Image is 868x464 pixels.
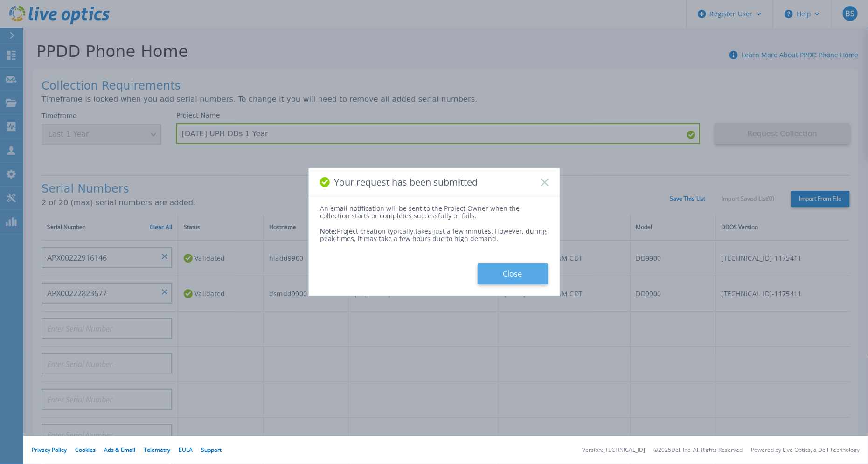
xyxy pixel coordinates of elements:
[104,446,135,454] a: Ads & Email
[320,220,548,242] div: Project creation typically takes just a few minutes. However, during peak times, it may take a fe...
[478,263,548,284] button: Close
[32,446,67,454] a: Privacy Policy
[320,205,548,220] div: An email notification will be sent to the Project Owner when the collection starts or completes s...
[320,227,337,235] span: Note:
[179,446,193,454] a: EULA
[751,447,860,453] li: Powered by Live Optics, a Dell Technology
[653,447,743,453] li: © 2025 Dell Inc. All Rights Reserved
[144,446,170,454] a: Telemetry
[201,446,222,454] a: Support
[582,447,645,453] li: Version: [TECHNICAL_ID]
[334,177,478,187] span: Your request has been submitted
[75,446,96,454] a: Cookies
